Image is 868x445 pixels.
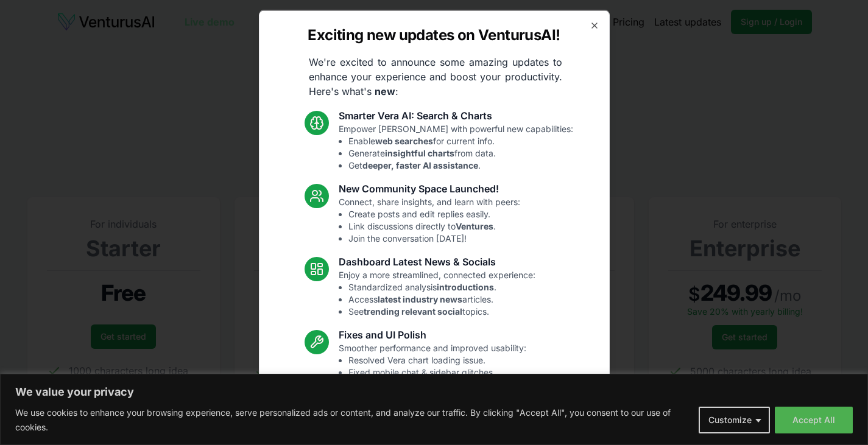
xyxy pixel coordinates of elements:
[348,135,573,147] li: Enable for current info.
[308,25,560,44] h2: Exciting new updates on VenturusAI!
[348,208,520,220] li: Create posts and edit replies easily.
[339,181,520,195] h3: New Community Space Launched!
[375,135,433,145] strong: web searches
[348,220,520,232] li: Link discussions directly to .
[348,366,526,378] li: Fixed mobile chat & sidebar glitches.
[348,281,535,293] li: Standardized analysis .
[339,254,535,268] h3: Dashboard Latest News & Socials
[348,354,526,366] li: Resolved Vera chart loading issue.
[348,305,535,317] li: See topics.
[339,268,535,317] p: Enjoy a more streamlined, connected experience:
[348,147,573,159] li: Generate from data.
[348,232,520,244] li: Join the conversation [DATE]!
[437,281,494,292] strong: introductions
[378,293,462,304] strong: latest industry news
[299,54,572,98] p: We're excited to announce some amazing updates to enhance your experience and boost your producti...
[339,327,526,342] h3: Fixes and UI Polish
[375,85,395,97] strong: new
[385,147,454,158] strong: insightful charts
[348,293,535,305] li: Access articles.
[348,159,573,171] li: Get .
[339,342,526,390] p: Smoother performance and improved usability:
[364,306,462,316] strong: trending relevant social
[456,220,493,231] strong: Ventures
[348,378,526,390] li: Enhanced overall UI consistency.
[339,122,573,171] p: Empower [PERSON_NAME] with powerful new capabilities:
[362,159,478,170] strong: deeper, faster AI assistance
[339,108,573,122] h3: Smarter Vera AI: Search & Charts
[339,195,520,244] p: Connect, share insights, and learn with peers:
[298,400,571,444] p: These updates are designed to make VenturusAI more powerful, intuitive, and user-friendly. Let us...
